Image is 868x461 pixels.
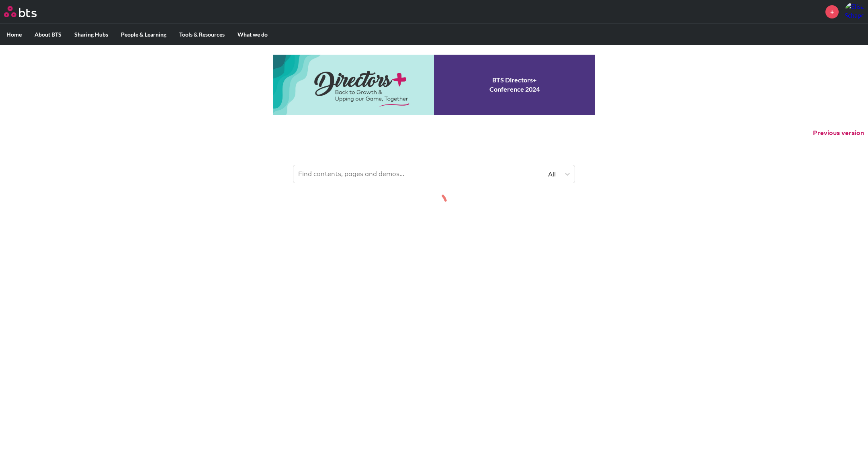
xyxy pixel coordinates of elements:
[845,2,864,21] a: Profile
[273,55,595,115] a: Conference 2024
[4,6,51,17] a: Go home
[845,2,864,21] img: Elisa Schaper
[813,129,864,137] button: Previous version
[293,165,494,183] input: Find contents, pages and demos...
[173,24,231,45] label: Tools & Resources
[115,24,173,45] label: People & Learning
[4,6,37,17] img: BTS Logo
[498,170,556,178] div: All
[28,24,68,45] label: About BTS
[825,5,839,18] a: +
[68,24,115,45] label: Sharing Hubs
[231,24,274,45] label: What we do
